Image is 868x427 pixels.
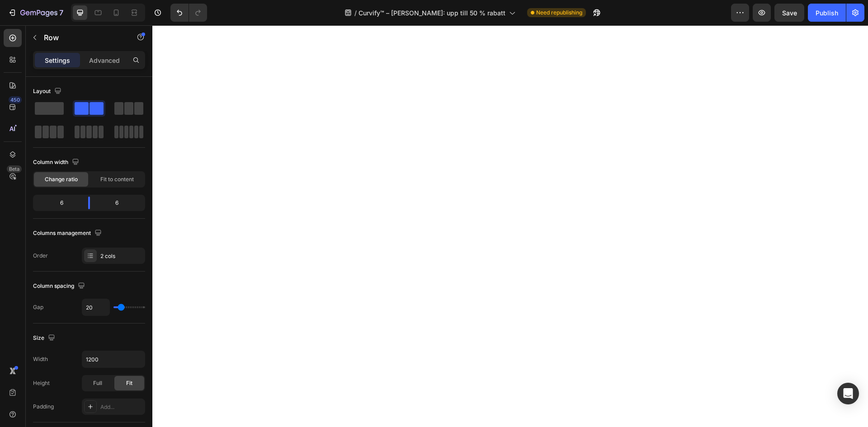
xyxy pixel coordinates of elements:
[45,175,78,183] span: Change ratio
[837,383,859,404] div: Open Intercom Messenger
[44,32,121,43] p: Row
[33,332,57,344] div: Size
[33,227,104,239] div: Columns management
[100,175,134,183] span: Fit to content
[359,8,505,18] span: Curvify™ – [PERSON_NAME]: upp till 50 % rabatt
[35,197,81,209] div: 6
[33,303,43,311] div: Gap
[774,4,804,22] button: Save
[354,8,357,18] span: /
[808,4,846,22] button: Publish
[100,252,143,260] div: 2 cols
[7,165,22,173] div: Beta
[82,299,109,315] input: Auto
[33,85,63,98] div: Layout
[33,355,48,363] div: Width
[170,4,207,22] div: Undo/Redo
[126,379,132,387] span: Fit
[33,252,48,260] div: Order
[33,280,87,292] div: Column spacing
[816,8,838,18] div: Publish
[9,96,22,103] div: 450
[97,197,143,209] div: 6
[782,9,797,17] span: Save
[33,156,81,169] div: Column width
[59,7,63,18] p: 7
[45,56,70,65] p: Settings
[536,9,582,17] span: Need republishing
[82,351,145,367] input: Auto
[4,4,67,22] button: 7
[33,379,50,387] div: Height
[33,403,54,411] div: Padding
[152,25,868,427] iframe: Design area
[89,56,120,65] p: Advanced
[100,403,143,411] div: Add...
[93,379,102,387] span: Full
